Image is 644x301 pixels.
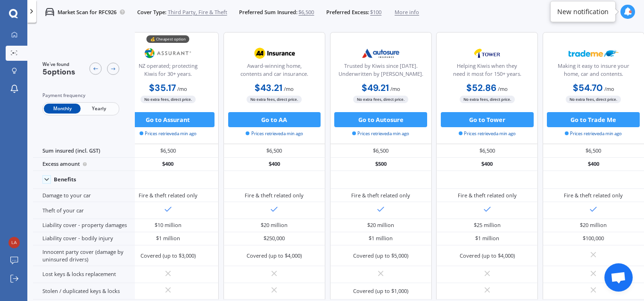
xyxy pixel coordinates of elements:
[8,237,20,248] img: d09cfad371e65cf947d205155895e036
[474,221,501,229] div: $25 million
[284,85,294,92] span: / mo
[353,96,408,103] span: No extra fees, direct price.
[336,62,425,81] div: Trusted by Kiwis since [DATE]. Underwritten by [PERSON_NAME].
[45,8,54,16] img: car.f15378c7a67c060ca3f3.svg
[298,8,314,16] span: $6,500
[245,192,304,199] div: Fire & theft related only
[369,235,393,242] div: $1 million
[330,158,432,171] div: $500
[42,67,75,77] span: 5 options
[370,8,381,16] span: $100
[462,44,512,63] img: Tower.webp
[460,252,515,260] div: Covered (up to $4,000)
[390,85,400,92] span: / mo
[33,158,135,171] div: Excess amount
[155,221,182,229] div: $10 million
[565,130,622,137] span: Prices retrieved a min ago
[140,252,196,260] div: Covered (up to $3,000)
[33,232,135,245] div: Liability cover - bodily injury
[223,144,325,157] div: $6,500
[42,92,119,99] div: Payment frequency
[223,158,325,171] div: $400
[239,8,297,16] span: Preferred Sum Insured:
[58,8,116,16] p: Market Scan for RFC926
[143,44,193,63] img: Assurant.png
[117,144,219,157] div: $6,500
[547,112,640,127] button: Go to Trade Me
[458,192,517,199] div: Fire & theft related only
[353,287,408,295] div: Covered (up to $1,000)
[330,144,432,157] div: $6,500
[33,283,135,300] div: Stolen / duplicated keys & locks
[351,192,410,199] div: Fire & theft related only
[149,82,176,94] b: $35.17
[367,221,394,229] div: $20 million
[139,192,198,199] div: Fire & theft related only
[33,189,135,202] div: Damage to your car
[604,85,614,92] span: / mo
[137,8,166,16] span: Cover Type:
[436,144,538,157] div: $6,500
[583,235,604,242] div: $100,000
[580,221,607,229] div: $20 million
[475,235,499,242] div: $1 million
[147,35,190,43] div: 💰 Cheapest option
[54,176,76,183] div: Benefits
[564,192,623,199] div: Fire & theft related only
[334,112,427,127] button: Go to Autosure
[33,266,135,283] div: Lost keys & locks replacement
[436,158,538,171] div: $400
[573,82,603,94] b: $54.70
[177,85,187,92] span: / mo
[353,252,408,260] div: Covered (up to $5,000)
[460,96,515,103] span: No extra fees, direct price.
[246,130,303,137] span: Prices retrieved a min ago
[81,104,117,114] span: Yearly
[33,219,135,232] div: Liability cover - property damages
[140,96,196,103] span: No extra fees, direct price.
[124,62,212,81] div: NZ operated; protecting Kiwis for 30+ years.
[264,235,285,242] div: $250,000
[549,62,638,81] div: Making it easy to insure your home, car and contents.
[140,130,197,137] span: Prices retrieved a min ago
[362,82,389,94] b: $49.21
[247,252,302,260] div: Covered (up to $4,000)
[255,82,282,94] b: $43.21
[156,235,180,242] div: $1 million
[443,62,531,81] div: Helping Kiwis when they need it most for 150+ years.
[395,8,419,16] span: More info
[230,62,319,81] div: Award-winning home, contents and car insurance.
[261,221,288,229] div: $20 million
[356,44,406,63] img: Autosure.webp
[168,8,227,16] span: Third Party, Fire & Theft
[459,130,516,137] span: Prices retrieved a min ago
[33,202,135,219] div: Theft of your car
[466,82,496,94] b: $52.86
[247,96,302,103] span: No extra fees, direct price.
[604,263,633,292] a: Open chat
[33,245,135,266] div: Innocent party cover (damage by uninsured drivers)
[228,112,321,127] button: Go to AA
[33,144,135,157] div: Sum insured (incl. GST)
[117,158,219,171] div: $400
[557,7,609,16] div: New notification
[42,61,75,68] span: We've found
[441,112,534,127] button: Go to Tower
[566,96,621,103] span: No extra fees, direct price.
[352,130,409,137] span: Prices retrieved a min ago
[326,8,369,16] span: Preferred Excess:
[44,104,81,114] span: Monthly
[122,112,215,127] button: Go to Assurant
[249,44,299,63] img: AA.webp
[498,85,508,92] span: / mo
[569,44,619,63] img: Trademe.webp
